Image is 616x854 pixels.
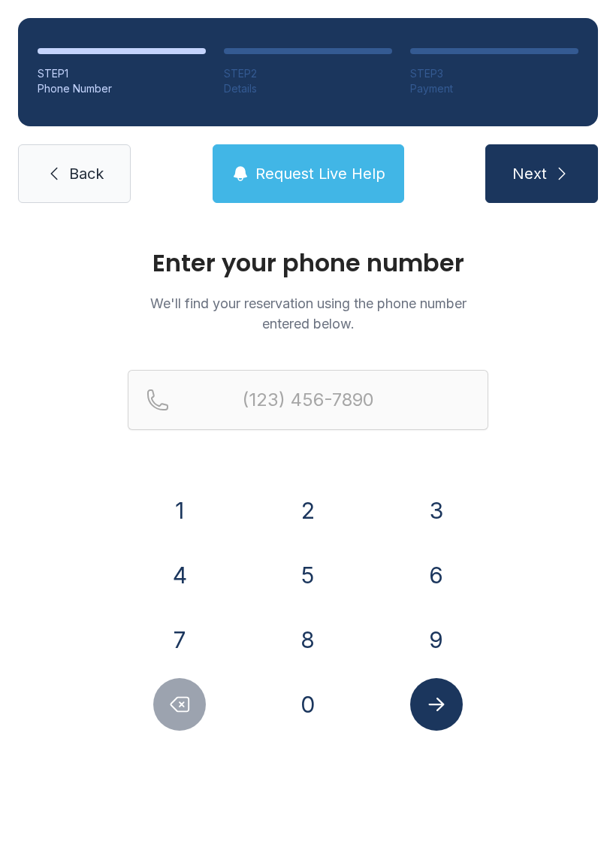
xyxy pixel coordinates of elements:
[38,66,206,81] div: STEP 1
[410,66,578,81] div: STEP 3
[224,81,392,96] div: Details
[282,484,334,537] button: 2
[410,484,463,537] button: 3
[128,251,488,275] h1: Enter your phone number
[255,163,385,184] span: Request Live Help
[224,66,392,81] div: STEP 2
[153,484,206,537] button: 1
[410,81,578,96] div: Payment
[153,678,206,731] button: Delete number
[128,293,488,334] p: We'll find your reservation using the phone number entered below.
[153,549,206,601] button: 4
[410,678,463,731] button: Submit lookup form
[153,613,206,666] button: 7
[282,549,334,601] button: 5
[282,678,334,731] button: 0
[512,163,547,184] span: Next
[410,613,463,666] button: 9
[38,81,206,96] div: Phone Number
[69,163,104,184] span: Back
[282,613,334,666] button: 8
[128,370,488,430] input: Reservation phone number
[410,549,463,601] button: 6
